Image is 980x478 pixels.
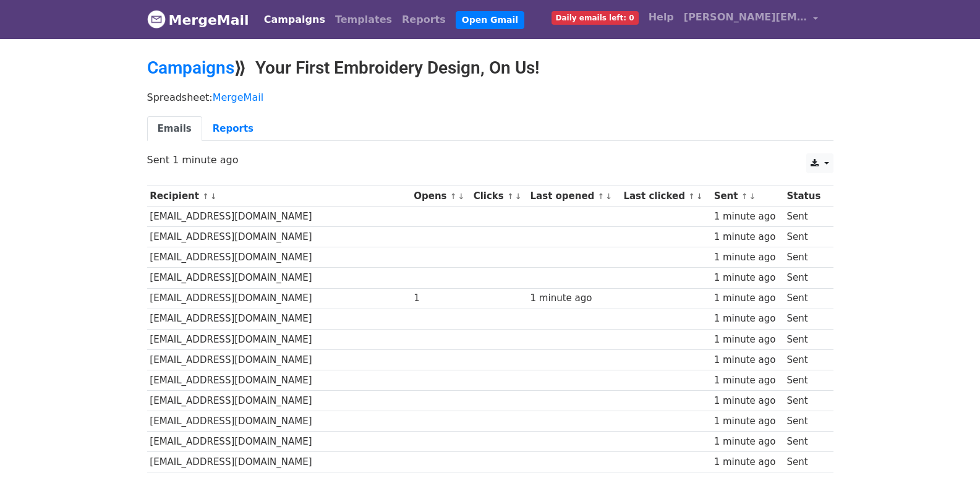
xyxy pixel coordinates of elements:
[741,192,748,201] a: ↑
[330,7,397,32] a: Templates
[147,10,166,28] img: MergeMail logo
[598,192,605,201] a: ↑
[696,192,703,201] a: ↓
[714,291,781,305] div: 1 minute ago
[714,271,781,285] div: 1 minute ago
[784,452,827,472] td: Sent
[414,291,467,305] div: 1
[714,210,781,224] div: 1 minute ago
[784,309,827,329] td: Sent
[411,186,470,207] th: Opens
[784,288,827,309] td: Sent
[621,186,711,207] th: Last clicked
[784,207,827,227] td: Sent
[147,432,411,452] td: [EMAIL_ADDRESS][DOMAIN_NAME]
[784,411,827,432] td: Sent
[213,92,263,103] a: MergeMail
[784,227,827,247] td: Sent
[147,268,411,288] td: [EMAIL_ADDRESS][DOMAIN_NAME]
[147,186,411,207] th: Recipient
[147,349,411,370] td: [EMAIL_ADDRESS][DOMAIN_NAME]
[210,192,217,201] a: ↓
[147,247,411,268] td: [EMAIL_ADDRESS][DOMAIN_NAME]
[784,432,827,452] td: Sent
[147,329,411,349] td: [EMAIL_ADDRESS][DOMAIN_NAME]
[714,435,781,449] div: 1 minute ago
[714,312,781,326] div: 1 minute ago
[784,349,827,370] td: Sent
[450,192,457,201] a: ↑
[784,370,827,390] td: Sent
[456,11,524,29] a: Open Gmail
[507,192,514,201] a: ↑
[784,391,827,411] td: Sent
[147,116,202,142] a: Emails
[644,5,679,30] a: Help
[147,58,833,79] h2: ⟫ Your First Embroidery Design, On Us!
[471,186,527,207] th: Clicks
[714,230,781,244] div: 1 minute ago
[552,11,639,25] span: Daily emails left: 0
[714,455,781,469] div: 1 minute ago
[147,391,411,411] td: [EMAIL_ADDRESS][DOMAIN_NAME]
[202,116,264,142] a: Reports
[714,373,781,388] div: 1 minute ago
[147,207,411,227] td: [EMAIL_ADDRESS][DOMAIN_NAME]
[147,7,249,33] a: MergeMail
[749,192,756,201] a: ↓
[147,153,833,166] p: Sent 1 minute ago
[605,192,612,201] a: ↓
[515,192,522,201] a: ↓
[202,192,209,201] a: ↑
[684,10,807,25] span: [PERSON_NAME][EMAIL_ADDRESS][DOMAIN_NAME]
[714,333,781,347] div: 1 minute ago
[147,452,411,472] td: [EMAIL_ADDRESS][DOMAIN_NAME]
[714,353,781,367] div: 1 minute ago
[784,268,827,288] td: Sent
[547,5,644,30] a: Daily emails left: 0
[147,58,234,78] a: Campaigns
[527,186,621,207] th: Last opened
[147,227,411,247] td: [EMAIL_ADDRESS][DOMAIN_NAME]
[147,370,411,390] td: [EMAIL_ADDRESS][DOMAIN_NAME]
[458,192,464,201] a: ↓
[147,288,411,309] td: [EMAIL_ADDRESS][DOMAIN_NAME]
[259,7,330,32] a: Campaigns
[714,394,781,408] div: 1 minute ago
[688,192,695,201] a: ↑
[530,291,618,305] div: 1 minute ago
[147,309,411,329] td: [EMAIL_ADDRESS][DOMAIN_NAME]
[784,186,827,207] th: Status
[714,414,781,429] div: 1 minute ago
[147,411,411,432] td: [EMAIL_ADDRESS][DOMAIN_NAME]
[397,7,451,32] a: Reports
[714,250,781,265] div: 1 minute ago
[784,247,827,268] td: Sent
[679,5,824,34] a: [PERSON_NAME][EMAIL_ADDRESS][DOMAIN_NAME]
[784,329,827,349] td: Sent
[147,91,833,104] p: Spreadsheet:
[711,186,784,207] th: Sent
